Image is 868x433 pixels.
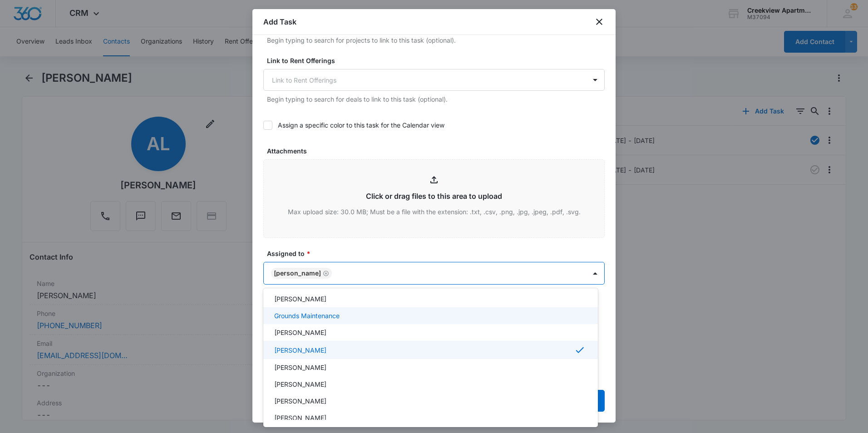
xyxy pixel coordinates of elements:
[274,345,326,355] p: [PERSON_NAME]
[274,396,326,406] p: [PERSON_NAME]
[274,379,326,389] p: [PERSON_NAME]
[274,328,326,337] p: [PERSON_NAME]
[274,363,326,372] p: [PERSON_NAME]
[274,413,326,423] p: [PERSON_NAME]
[274,311,340,320] p: Grounds Maintenance
[274,294,326,304] p: [PERSON_NAME]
